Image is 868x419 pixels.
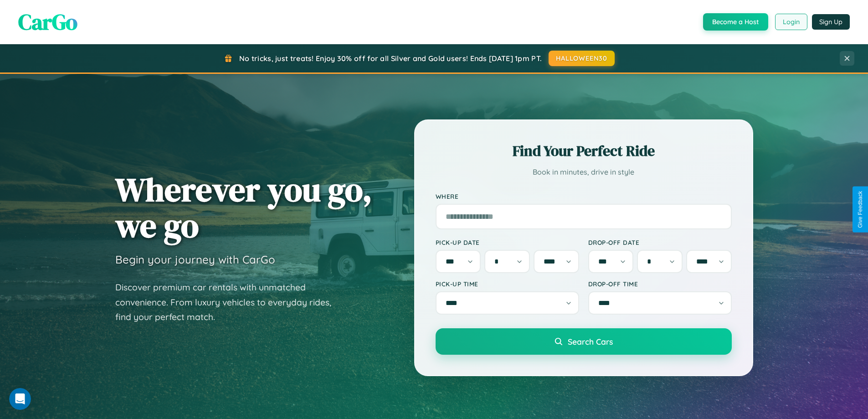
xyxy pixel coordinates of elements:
[568,336,613,347] span: Search Cars
[857,191,863,228] div: Give Feedback
[436,328,732,355] button: Search Cars
[239,54,542,63] span: No tricks, just treats! Enjoy 30% off for all Silver and Gold users! Ends [DATE] 1pm PT.
[115,280,343,325] p: Discover premium car rentals with unmatched convenience. From luxury vehicles to everyday rides, ...
[812,14,850,30] button: Sign Up
[588,280,732,288] label: Drop-off Time
[549,51,615,66] button: HALLOWEEN30
[436,166,732,179] p: Book in minutes, drive in style
[9,388,31,410] iframe: Intercom live chat
[436,192,732,200] label: Where
[703,13,768,31] button: Become a Host
[115,253,275,266] h3: Begin your journey with CarGo
[436,238,579,246] label: Pick-up Date
[436,141,732,161] h2: Find Your Perfect Ride
[115,171,372,243] h1: Wherever you go, we go
[436,280,579,288] label: Pick-up Time
[588,238,732,246] label: Drop-off Date
[775,14,807,30] button: Login
[18,7,77,37] span: CarGo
